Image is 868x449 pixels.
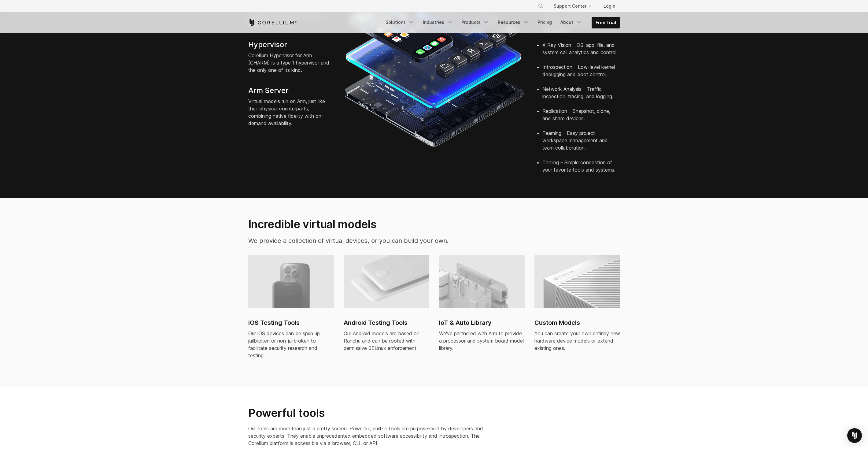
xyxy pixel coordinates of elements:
a: IoT & Auto Library IoT & Auto Library We've partnered with Arm to provide a processor and system ... [439,255,525,359]
h4: Hypervisor [248,40,332,49]
h2: Android Testing Tools [344,318,429,327]
div: Our iOS devices can be spun up jailbroken or non-jailbroken to facilitate security research and t... [248,330,334,359]
a: Android virtual machine and devices Android Testing Tools Our Android models are based on Ranchu ... [344,255,429,359]
p: Corellium Hypervisor for Arm (CHARM) is a type 1 hypervisor and the only one of its kind. [248,52,332,74]
li: Teaming – Easy project workspace management and team collaboration. [542,129,620,159]
li: Tooling – Simple connection of your favorite tools and systems. [542,159,620,173]
li: Replication – Snapshot, clone, and share devices. [542,107,620,129]
a: Custom Models Custom Models You can create your own entirely new hardware device models or extend... [534,255,620,359]
a: Login [599,1,620,12]
p: We provide a collection of virtual devices, or you can build your own. [248,236,492,245]
p: Virtual models run on Arm, just like their physical counterparts, combining native fidelity with ... [248,98,332,127]
a: Resources [494,17,533,28]
a: Products [458,17,493,28]
li: Network Analysis – Traffic inspection, tracing, and logging. [542,85,620,107]
a: About [557,17,585,28]
div: Our Android models are based on Ranchu and can be rooted with permissive SELinux enforcement. [344,330,429,352]
a: Corellium Home [248,19,297,26]
h2: IoT & Auto Library [439,318,525,327]
h2: iOS Testing Tools [248,318,334,327]
h2: Custom Models [534,318,620,327]
img: Custom Models [534,255,620,308]
li: X-Ray Vision – OS, app, file, and system call analytics and control. [542,41,620,63]
h4: Arm Server [248,86,332,95]
a: iPhone virtual machine and devices iOS Testing Tools Our iOS devices can be spun up jailbroken or... [248,255,334,366]
div: You can create your own entirely new hardware device models or extend existing ones. [534,330,620,352]
h2: Powerful tools [248,406,493,420]
p: Our tools are more than just a pretty screen. Powerful, built-in tools are purpose-built by devel... [248,425,493,447]
img: Android virtual machine and devices [344,255,429,308]
img: iPhone virtual machine and devices [248,255,334,308]
div: Open Intercom Messenger [847,428,862,443]
button: Search [535,1,546,12]
a: Support Center [549,1,596,12]
img: IoT & Auto Library [439,255,525,308]
li: Introspection – Low-level kernel debugging and boot control. [542,63,620,85]
div: We've partnered with Arm to provide a processor and system board model library. [439,330,525,352]
a: Industries [419,17,456,28]
a: Free Trial [592,17,620,28]
a: Pricing [534,17,556,28]
div: Navigation Menu [382,17,620,28]
div: Navigation Menu [530,1,620,12]
h2: Incredible virtual models [248,217,492,231]
a: Solutions [382,17,418,28]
